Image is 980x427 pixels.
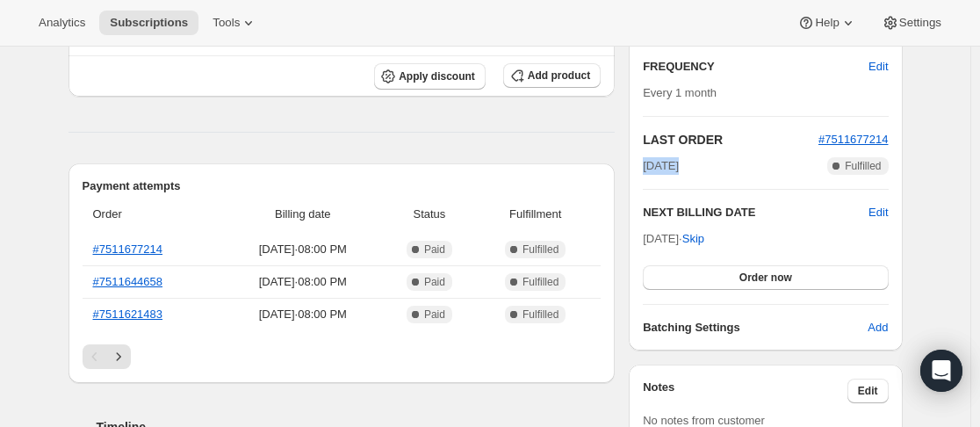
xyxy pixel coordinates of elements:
[845,159,881,173] span: Fulfilled
[28,11,96,35] button: Analytics
[399,69,475,83] span: Apply discount
[213,16,240,30] span: Tools
[503,63,601,88] button: Add product
[899,16,941,30] span: Settings
[815,16,839,30] span: Help
[643,232,704,245] span: [DATE] ·
[110,16,188,30] span: Subscriptions
[106,344,131,369] button: Next
[480,206,590,223] span: Fulfillment
[227,273,378,291] span: [DATE] · 08:00 PM
[39,16,85,30] span: Analytics
[847,379,889,403] button: Edit
[868,204,888,221] button: Edit
[868,58,888,76] span: Edit
[202,11,268,35] button: Tools
[787,11,867,35] button: Help
[424,275,445,289] span: Paid
[920,350,962,392] div: Open Intercom Messenger
[93,242,163,256] a: #7511677214
[389,206,471,223] span: Status
[643,131,818,148] h2: LAST ORDER
[858,53,898,81] button: Edit
[643,157,679,175] span: [DATE]
[682,230,704,248] span: Skip
[643,204,868,221] h2: NEXT BILLING DATE
[424,308,445,322] span: Paid
[93,275,163,288] a: #7511644658
[643,379,847,403] h3: Notes
[83,195,223,234] th: Order
[227,241,378,258] span: [DATE] · 08:00 PM
[522,308,558,322] span: Fulfilled
[83,177,602,195] h2: Payment attempts
[857,314,898,342] button: Add
[643,265,888,290] button: Order now
[374,63,486,90] button: Apply discount
[868,319,888,337] span: Add
[522,275,558,289] span: Fulfilled
[739,271,792,285] span: Order now
[672,225,715,253] button: Skip
[528,69,590,83] span: Add product
[643,319,868,337] h6: Batching Settings
[871,11,952,35] button: Settings
[227,206,378,223] span: Billing date
[93,308,163,321] a: #7511621483
[522,242,558,257] span: Fulfilled
[227,306,378,323] span: [DATE] · 08:00 PM
[818,131,889,148] button: #7511677214
[424,242,445,257] span: Paid
[83,344,602,369] nav: Pagination
[643,86,717,99] span: Every 1 month
[858,384,878,398] span: Edit
[99,11,198,35] button: Subscriptions
[643,58,868,76] h2: FREQUENCY
[818,133,889,146] a: #7511677214
[643,414,765,427] span: No notes from customer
